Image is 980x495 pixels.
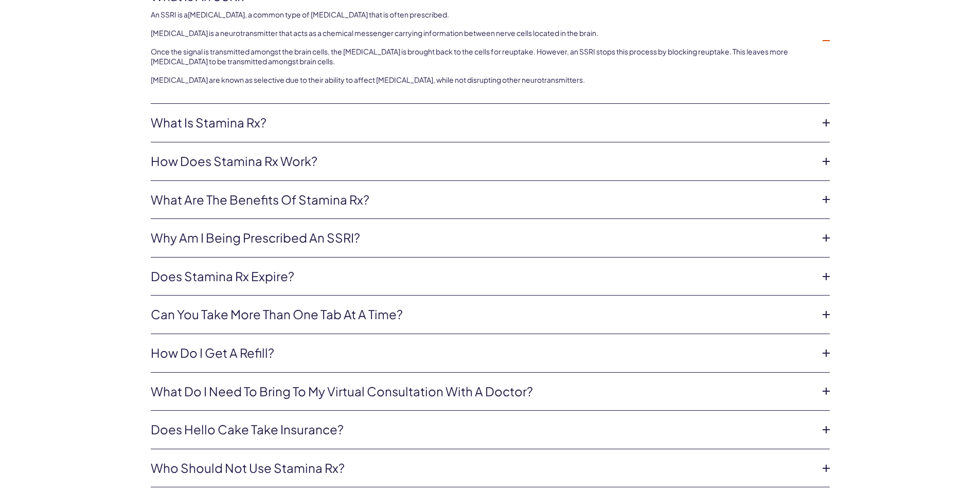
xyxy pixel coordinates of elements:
a: What is Stamina Rx? [151,114,813,132]
span: An SSRI is a [151,10,188,19]
a: Why am I being prescribed an SSRI? [151,229,813,247]
span: [MEDICAL_DATA], a common type of [MEDICAL_DATA] that is often prescribed. [188,10,449,19]
a: What do I need to bring to my virtual consultation with a doctor? [151,383,813,400]
span: [MEDICAL_DATA] is a neurotransmitter that acts as a chemical messenger carrying information betwe... [151,28,598,38]
a: Who should not use Stamina Rx? [151,460,813,477]
a: How do I get a refill? [151,344,813,362]
a: Does Hello Cake take insurance? [151,421,813,438]
a: Can you take more than one tab at a time? [151,306,813,323]
a: What are the benefits of Stamina Rx? [151,191,813,209]
a: How does Stamina Rx work? [151,153,813,170]
span: Once the signal is transmitted amongst the brain cells, the [MEDICAL_DATA] is brought back to the... [151,47,788,66]
span: [MEDICAL_DATA] are known as selective due to their ability to affect [MEDICAL_DATA], while not di... [151,75,585,84]
a: Does Stamina Rx expire? [151,268,813,285]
